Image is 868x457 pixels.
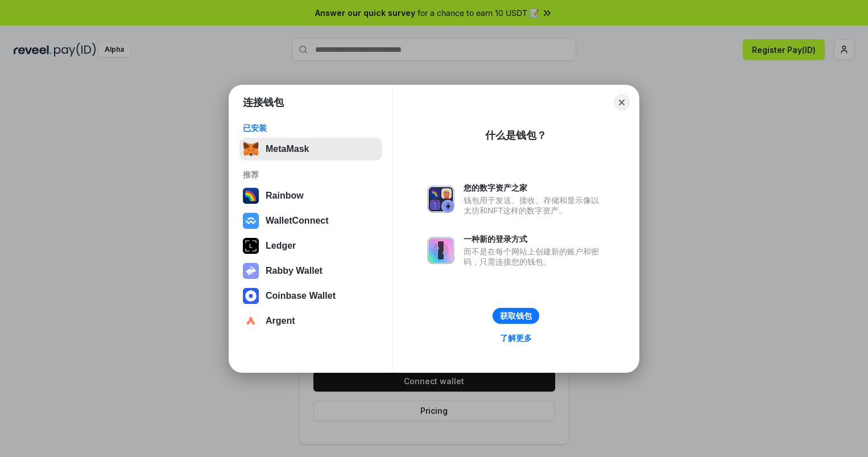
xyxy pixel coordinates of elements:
div: Rabby Wallet [266,266,323,276]
img: svg+xml,%3Csvg%20width%3D%2228%22%20height%3D%2228%22%20viewBox%3D%220%200%2028%2028%22%20fill%3D... [243,313,259,329]
div: Coinbase Wallet [266,291,336,301]
button: Close [614,94,630,110]
button: Argent [239,310,382,332]
button: MetaMask [239,138,382,160]
div: 已安装 [243,123,379,133]
img: svg+xml,%3Csvg%20fill%3D%22none%22%20height%3D%2233%22%20viewBox%3D%220%200%2035%2033%22%20width%... [243,141,259,157]
div: 您的数字资产之家 [464,183,605,193]
h1: 连接钱包 [243,96,284,109]
button: Rainbow [239,184,382,207]
div: Rainbow [266,191,304,201]
div: WalletConnect [266,216,329,226]
button: Rabby Wallet [239,260,382,282]
button: WalletConnect [239,209,382,232]
div: Ledger [266,241,296,251]
div: 了解更多 [500,333,532,343]
div: 什么是钱包？ [485,129,547,142]
div: 推荐 [243,170,379,180]
img: svg+xml,%3Csvg%20xmlns%3D%22http%3A%2F%2Fwww.w3.org%2F2000%2Fsvg%22%20fill%3D%22none%22%20viewBox... [427,186,454,213]
img: svg+xml,%3Csvg%20width%3D%22120%22%20height%3D%22120%22%20viewBox%3D%220%200%20120%20120%22%20fil... [243,188,259,204]
img: svg+xml,%3Csvg%20xmlns%3D%22http%3A%2F%2Fwww.w3.org%2F2000%2Fsvg%22%20fill%3D%22none%22%20viewBox... [427,237,454,264]
a: 了解更多 [493,331,539,345]
div: Argent [266,316,295,326]
div: 钱包用于发送、接收、存储和显示像以太坊和NFT这样的数字资产。 [464,195,605,216]
div: 获取钱包 [500,311,532,321]
div: 而不是在每个网站上创建新的账户和密码，只需连接您的钱包。 [464,246,605,267]
button: Coinbase Wallet [239,285,382,307]
img: svg+xml,%3Csvg%20width%3D%2228%22%20height%3D%2228%22%20viewBox%3D%220%200%2028%2028%22%20fill%3D... [243,288,259,304]
img: svg+xml,%3Csvg%20xmlns%3D%22http%3A%2F%2Fwww.w3.org%2F2000%2Fsvg%22%20fill%3D%22none%22%20viewBox... [243,263,259,279]
img: svg+xml,%3Csvg%20width%3D%2228%22%20height%3D%2228%22%20viewBox%3D%220%200%2028%2028%22%20fill%3D... [243,213,259,229]
button: 获取钱包 [493,308,539,324]
div: MetaMask [266,144,309,154]
img: svg+xml,%3Csvg%20xmlns%3D%22http%3A%2F%2Fwww.w3.org%2F2000%2Fsvg%22%20width%3D%2228%22%20height%3... [243,238,259,254]
button: Ledger [239,234,382,257]
div: 一种新的登录方式 [464,234,605,244]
